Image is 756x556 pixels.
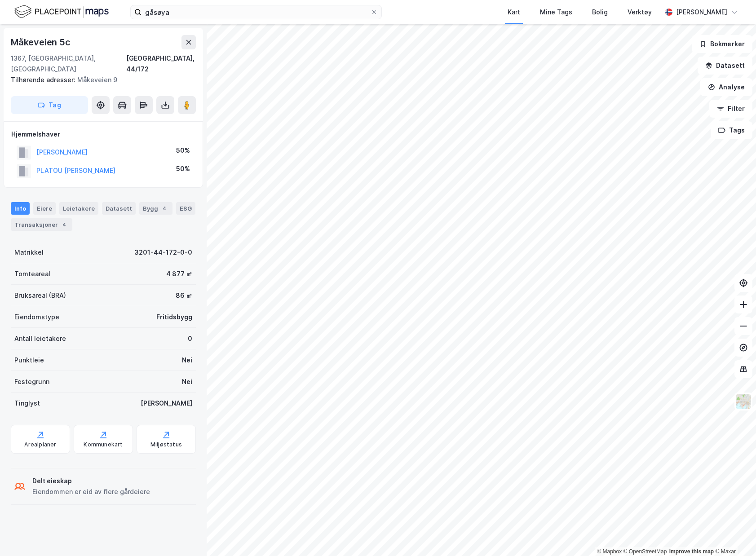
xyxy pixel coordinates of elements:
[33,202,56,215] div: Eiere
[11,53,126,75] div: 1367, [GEOGRAPHIC_DATA], [GEOGRAPHIC_DATA]
[14,312,59,322] div: Eiendomstype
[11,76,77,84] span: Tilhørende adresser:
[14,376,49,387] div: Festegrunn
[141,398,192,409] div: [PERSON_NAME]
[176,163,190,174] div: 50%
[188,333,192,344] div: 0
[59,202,98,215] div: Leietakere
[711,513,756,556] iframe: Chat Widget
[698,57,752,75] button: Datasett
[14,398,40,409] div: Tinglyst
[32,486,150,497] div: Eiendommen er eid av flere gårdeiere
[14,333,66,344] div: Antall leietakere
[14,269,50,279] div: Tomteareal
[176,290,192,301] div: 86 ㎡
[11,129,195,140] div: Hjemmelshaver
[711,513,756,556] div: Kontrollprogram for chat
[150,441,182,448] div: Miljøstatus
[11,35,72,49] div: Måkeveien 5c
[11,218,72,231] div: Transaksjoner
[11,202,30,215] div: Info
[692,35,752,53] button: Bokmerker
[628,7,652,18] div: Verktøy
[711,121,752,139] button: Tags
[176,202,195,215] div: ESG
[11,96,88,114] button: Tag
[676,7,727,18] div: [PERSON_NAME]
[669,548,714,555] a: Improve this map
[597,548,622,555] a: Mapbox
[592,7,608,18] div: Bolig
[700,78,752,96] button: Analyse
[32,476,150,486] div: Delt eieskap
[11,75,189,85] div: Måkeveien 9
[139,202,172,215] div: Bygg
[709,100,752,118] button: Filter
[182,355,192,366] div: Nei
[14,247,44,258] div: Matrikkel
[14,4,109,20] img: logo.f888ab2527a4732fd821a326f86c7f29.svg
[14,355,44,366] div: Punktleie
[126,53,196,75] div: [GEOGRAPHIC_DATA], 44/172
[102,202,136,215] div: Datasett
[508,7,520,18] div: Kart
[176,145,190,156] div: 50%
[14,290,66,301] div: Bruksareal (BRA)
[540,7,572,18] div: Mine Tags
[84,441,123,448] div: Kommunekart
[182,376,192,387] div: Nei
[623,548,667,555] a: OpenStreetMap
[134,247,192,258] div: 3201-44-172-0-0
[24,441,56,448] div: Arealplaner
[160,204,169,213] div: 4
[60,220,69,229] div: 4
[166,269,192,279] div: 4 877 ㎡
[735,393,752,410] img: Z
[156,312,192,322] div: Fritidsbygg
[141,5,371,19] input: Søk på adresse, matrikkel, gårdeiere, leietakere eller personer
